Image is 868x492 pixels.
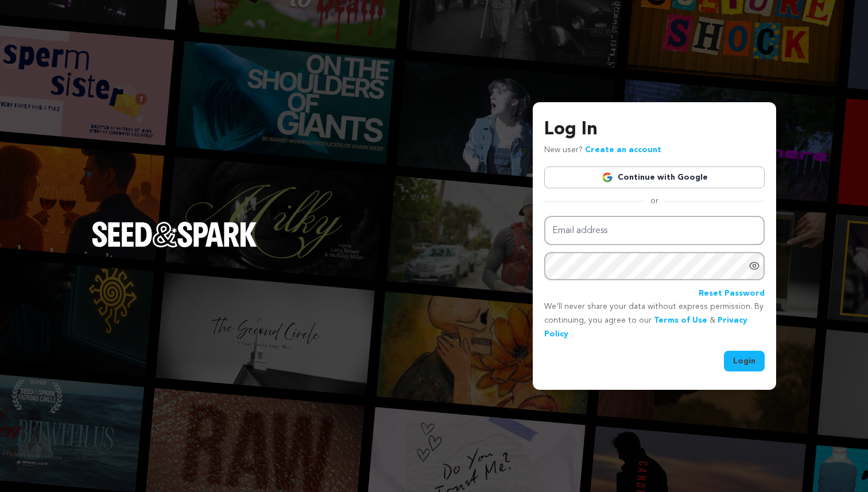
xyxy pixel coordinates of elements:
[544,166,765,188] a: Continue with Google
[92,222,257,247] img: Seed&Spark Logo
[724,351,765,371] button: Login
[544,144,661,157] p: New user?
[544,316,747,338] a: Privacy Policy
[585,146,661,154] a: Create an account
[749,260,760,272] a: Show password as plain text. Warning: this will display your password on the screen.
[699,287,765,301] a: Reset Password
[644,195,665,207] span: or
[544,300,765,341] p: We’ll never share your data without express permission. By continuing, you agree to our & .
[544,216,765,245] input: Email address
[602,172,613,183] img: Google logo
[92,222,257,270] a: Seed&Spark Homepage
[544,116,765,144] h3: Log In
[654,316,707,324] a: Terms of Use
